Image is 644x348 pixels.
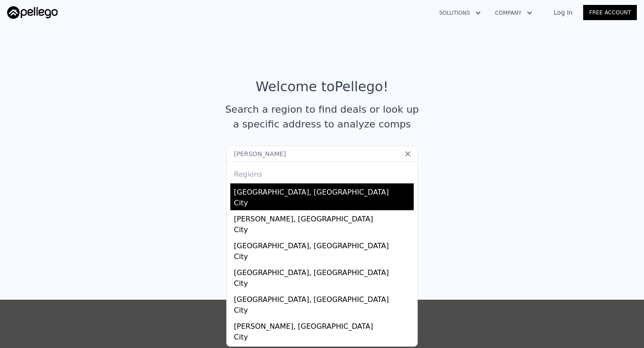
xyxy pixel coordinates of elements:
[222,102,422,132] div: Search a region to find deals or look up a specific address to analyze comps
[543,8,583,17] a: Log In
[234,251,414,264] div: City
[234,264,414,278] div: [GEOGRAPHIC_DATA], [GEOGRAPHIC_DATA]
[256,79,389,95] div: Welcome to Pellego !
[234,278,414,291] div: City
[234,237,414,251] div: [GEOGRAPHIC_DATA], [GEOGRAPHIC_DATA]
[488,5,539,21] button: Company
[234,291,414,305] div: [GEOGRAPHIC_DATA], [GEOGRAPHIC_DATA]
[432,5,488,21] button: Solutions
[234,305,414,318] div: City
[234,332,414,344] div: City
[226,146,418,162] input: Search an address or region...
[7,6,58,19] img: Pellego
[234,198,414,210] div: City
[234,183,414,198] div: [GEOGRAPHIC_DATA], [GEOGRAPHIC_DATA]
[234,210,414,225] div: [PERSON_NAME], [GEOGRAPHIC_DATA]
[583,5,637,20] a: Free Account
[230,162,414,183] div: Regions
[234,318,414,332] div: [PERSON_NAME], [GEOGRAPHIC_DATA]
[234,225,414,237] div: City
